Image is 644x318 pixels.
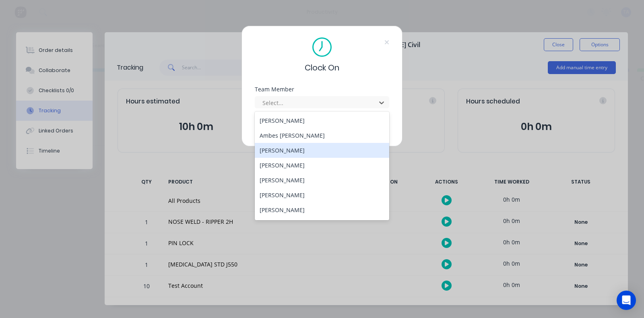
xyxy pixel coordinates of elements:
[255,202,389,217] div: [PERSON_NAME]
[255,188,389,202] div: [PERSON_NAME]
[255,158,389,173] div: [PERSON_NAME]
[255,217,389,232] div: [PERSON_NAME]
[305,62,339,74] span: Clock On
[255,143,389,158] div: [PERSON_NAME]
[255,128,389,143] div: Ambes [PERSON_NAME]
[255,87,389,92] div: Team Member
[255,113,389,128] div: [PERSON_NAME]
[617,291,636,310] div: Open Intercom Messenger
[255,173,389,188] div: [PERSON_NAME]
